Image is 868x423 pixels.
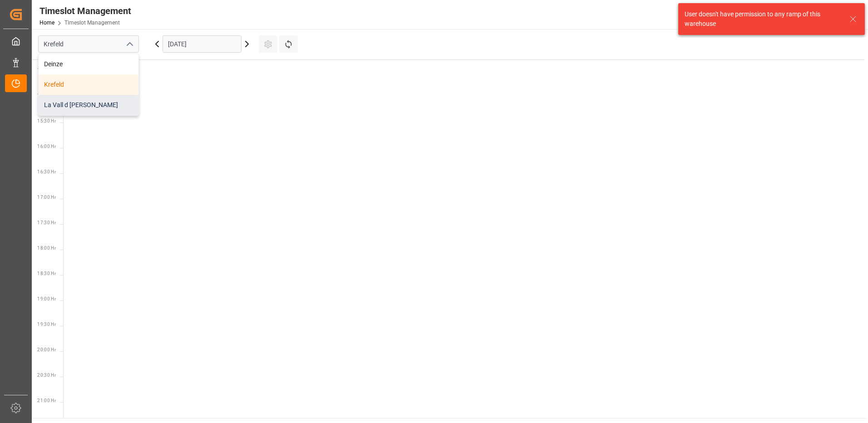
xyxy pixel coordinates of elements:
[37,169,56,174] span: 16:30 Hr
[37,271,56,276] span: 18:30 Hr
[37,246,56,251] span: 18:00 Hr
[37,195,56,200] span: 17:00 Hr
[685,10,841,29] div: User doesn't have permission to any ramp of this warehouse
[39,74,138,95] div: Krefeld
[37,144,56,149] span: 16:00 Hr
[37,398,56,403] span: 21:00 Hr
[38,35,139,53] input: Type to search/select
[37,118,56,123] span: 15:30 Hr
[39,95,138,115] div: La Vall d [PERSON_NAME]
[163,35,242,53] input: DD.MM.YYYY
[37,220,56,225] span: 17:30 Hr
[37,322,56,327] span: 19:30 Hr
[37,296,56,301] span: 19:00 Hr
[122,37,136,51] button: close menu
[37,68,56,73] span: 14:30 Hr
[39,54,138,74] div: Deinze
[37,347,56,352] span: 20:00 Hr
[39,20,54,26] a: Home
[39,4,131,18] div: Timeslot Management
[37,373,56,378] span: 20:30 Hr
[37,93,56,98] span: 15:00 Hr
